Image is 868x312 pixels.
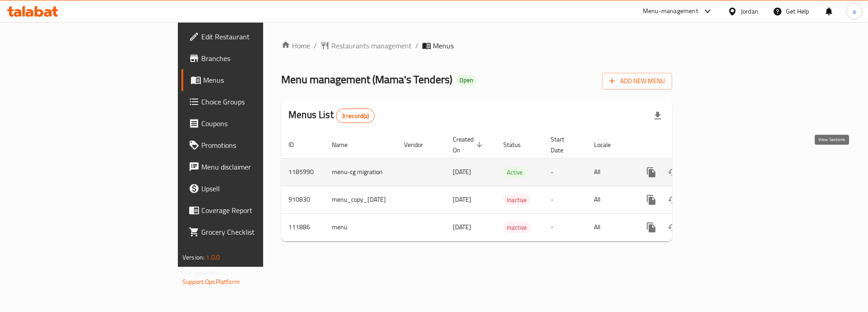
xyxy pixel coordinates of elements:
a: Branches [181,47,323,69]
button: more [641,217,662,238]
span: Coupons [201,118,316,129]
span: Menu management ( Mama's Tenders ) [281,69,452,90]
span: Grocery Checklist [201,227,316,237]
a: Promotions [181,134,323,156]
span: Menus [433,40,454,51]
div: Inactive [503,222,530,233]
span: [DATE] [453,221,471,233]
span: Vendor [404,139,435,150]
a: Support.OpsPlatform [182,276,240,288]
span: Status [503,139,533,150]
button: more [641,189,662,211]
span: Edit Restaurant [201,31,316,42]
td: menu_copy_[DATE] [325,186,397,213]
span: 3 record(s) [336,112,375,120]
span: Open [456,76,477,84]
span: Inactive [503,195,530,205]
span: Coverage Report [201,205,316,216]
a: Restaurants management [320,40,412,51]
li: / [415,40,418,51]
span: Name [332,139,359,150]
span: Version: [182,251,204,263]
span: 1.0.0 [206,251,220,263]
span: Upsell [201,183,316,194]
span: Add New Menu [609,76,665,87]
nav: breadcrumb [281,40,672,51]
span: Branches [201,53,316,64]
span: Promotions [201,140,316,151]
span: Choice Groups [201,96,316,107]
a: Edit Restaurant [181,26,323,47]
a: Coverage Report [181,199,323,221]
span: Start Date [551,134,576,156]
span: Locale [594,139,622,150]
button: more [641,161,662,183]
div: Jordan [741,6,758,16]
span: ID [288,139,306,150]
span: Inactive [503,222,530,233]
td: All [587,186,633,213]
td: menu [325,213,397,241]
div: Menu-management [643,6,698,17]
td: menu-cg migration [325,158,397,186]
span: [DATE] [453,194,471,205]
span: Menus [203,75,316,85]
span: Restaurants management [331,40,412,51]
h2: Menus List [288,108,375,123]
table: enhanced table [281,131,734,241]
span: Menu disclaimer [201,161,316,172]
a: Coupons [181,113,323,134]
div: Export file [647,105,668,127]
th: Actions [633,131,734,159]
div: Open [456,75,477,86]
a: Grocery Checklist [181,221,323,243]
span: Get support on: [182,267,224,279]
span: Created On [453,134,485,156]
td: - [543,186,587,213]
td: - [543,213,587,241]
div: Total records count [336,109,375,123]
td: - [543,158,587,186]
a: Menu disclaimer [181,156,323,178]
button: Change Status [662,189,684,211]
button: Add New Menu [602,73,672,90]
td: All [587,158,633,186]
span: a [853,6,856,16]
td: All [587,213,633,241]
a: Upsell [181,178,323,199]
span: Active [503,167,526,178]
div: Active [503,167,526,178]
button: Change Status [662,217,684,238]
a: Menus [181,69,323,91]
span: [DATE] [453,166,471,178]
a: Choice Groups [181,91,323,113]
